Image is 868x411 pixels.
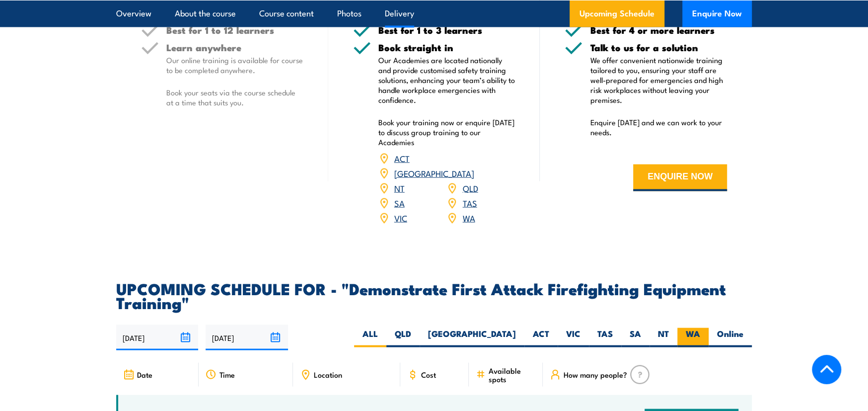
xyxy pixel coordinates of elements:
h5: Best for 1 to 3 learners [378,25,515,35]
label: TAS [589,328,621,347]
p: Book your training now or enquire [DATE] to discuss group training to our Academies [378,117,515,147]
a: WA [462,212,475,224]
a: ACT [394,152,410,164]
a: TAS [462,197,477,209]
span: Cost [421,370,436,379]
span: Available spots [489,366,536,383]
button: ENQUIRE NOW [633,164,727,191]
span: Location [314,370,342,379]
h5: Learn anywhere [166,43,303,52]
p: We offer convenient nationwide training tailored to you, ensuring your staff are well-prepared fo... [590,55,727,105]
label: ALL [354,328,386,347]
p: Book your seats via the course schedule at a time that suits you. [166,87,303,107]
h5: Book straight in [378,43,515,52]
label: WA [677,328,709,347]
label: ACT [524,328,558,347]
p: Our Academies are located nationally and provide customised safety training solutions, enhancing ... [378,55,515,105]
label: VIC [558,328,589,347]
p: Enquire [DATE] and we can work to your needs. [590,117,727,137]
a: VIC [394,212,407,224]
label: Online [709,328,752,347]
label: NT [650,328,677,347]
span: Date [137,370,152,379]
span: How many people? [564,370,627,379]
h5: Talk to us for a solution [590,43,727,52]
a: SA [394,197,405,209]
h5: Best for 4 or more learners [590,25,727,35]
p: Our online training is available for course to be completed anywhere. [166,55,303,75]
input: From date [116,325,198,350]
label: [GEOGRAPHIC_DATA] [420,328,524,347]
a: QLD [462,182,478,194]
h5: Best for 1 to 12 learners [166,25,303,35]
h2: UPCOMING SCHEDULE FOR - "Demonstrate First Attack Firefighting Equipment Training" [116,281,752,309]
label: SA [621,328,650,347]
a: [GEOGRAPHIC_DATA] [394,167,474,179]
a: NT [394,182,405,194]
span: Time [219,370,235,379]
input: To date [206,325,288,350]
label: QLD [386,328,420,347]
